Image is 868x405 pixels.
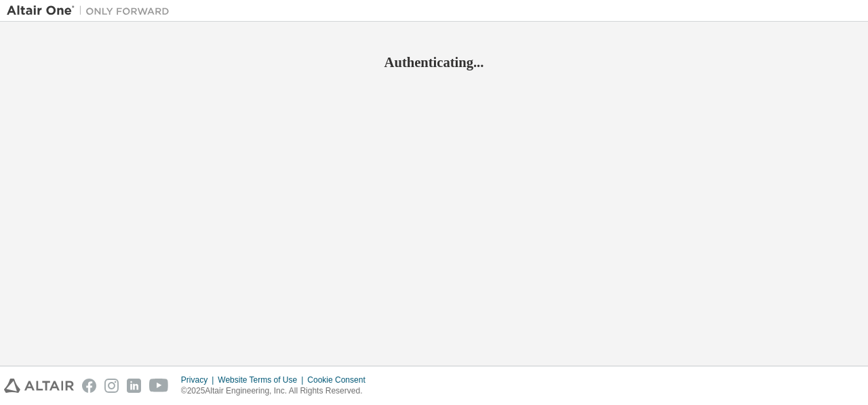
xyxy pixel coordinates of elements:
img: linkedin.svg [127,379,141,393]
img: facebook.svg [82,379,96,393]
div: Cookie Consent [307,375,373,385]
p: © 2025 Altair Engineering, Inc. All Rights Reserved. [181,385,374,397]
div: Website Terms of Use [218,375,307,385]
img: altair_logo.svg [4,379,74,393]
img: Altair One [7,4,176,18]
img: youtube.svg [149,379,169,393]
h2: Authenticating... [7,54,861,71]
div: Privacy [181,375,218,385]
img: instagram.svg [104,379,119,393]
